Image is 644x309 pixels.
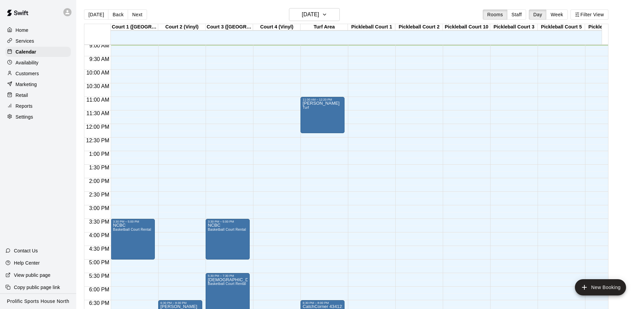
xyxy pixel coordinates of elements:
[303,301,342,305] div: 6:30 PM – 8:00 PM
[16,38,34,44] p: Services
[5,101,71,111] a: Reports
[585,24,632,30] div: Pickleball Court 4
[87,205,111,211] span: 3:00 PM
[85,110,111,116] span: 11:30 AM
[300,97,345,133] div: 11:00 AM – 12:20 PM: Claudia
[5,25,71,35] a: Home
[87,273,111,279] span: 5:30 PM
[84,124,111,130] span: 12:00 PM
[16,70,39,77] p: Customers
[507,9,526,20] button: Staff
[5,79,71,89] a: Marketing
[7,298,69,305] p: Prolific Sports House North
[87,246,111,252] span: 4:30 PM
[538,24,585,30] div: Pickleball Court 5
[84,138,111,143] span: 12:30 PM
[14,247,38,254] p: Contact Us
[85,83,111,89] span: 10:30 AM
[206,219,250,260] div: 3:30 PM – 5:00 PM: NCBC
[490,24,538,30] div: Pickleball Court 3
[84,9,108,20] button: [DATE]
[300,24,348,30] div: Turf Area
[208,220,248,223] div: 3:30 PM – 5:00 PM
[87,219,111,225] span: 3:30 PM
[253,24,300,30] div: Court 4 (Vinyl)
[302,10,319,19] h6: [DATE]
[16,103,33,109] p: Reports
[160,301,200,305] div: 6:30 PM – 8:30 PM
[529,9,546,20] button: Day
[395,24,443,30] div: Pickleball Court 2
[575,279,626,295] button: add
[108,9,128,20] button: Back
[87,300,111,306] span: 6:30 PM
[87,192,111,198] span: 2:30 PM
[87,178,111,184] span: 2:00 PM
[128,9,147,20] button: Next
[5,58,71,68] a: Availability
[88,56,111,62] span: 9:30 AM
[5,68,71,79] a: Customers
[85,97,111,103] span: 11:00 AM
[85,70,111,76] span: 10:00 AM
[483,9,507,20] button: Rooms
[208,282,246,286] span: Basketball Court Rental
[111,24,158,30] div: Court 1 ([GEOGRAPHIC_DATA])
[16,48,36,55] p: Calendar
[14,272,50,279] p: View public page
[546,9,567,20] button: Week
[289,8,340,21] button: [DATE]
[348,24,395,30] div: Pickleball Court 1
[208,274,248,277] div: 5:30 PM – 7:30 PM
[303,98,342,101] div: 11:00 AM – 12:20 PM
[87,287,111,292] span: 6:00 PM
[87,260,111,265] span: 5:00 PM
[87,165,111,170] span: 1:30 PM
[5,36,71,46] a: Services
[16,59,39,66] p: Availability
[16,92,28,99] p: Retail
[570,9,608,20] button: Filter View
[88,43,111,48] span: 9:00 AM
[87,151,111,157] span: 1:00 PM
[16,81,37,88] p: Marketing
[303,106,309,109] span: Turf
[111,219,155,260] div: 3:30 PM – 5:00 PM: NCBC
[206,24,253,30] div: Court 3 ([GEOGRAPHIC_DATA])
[113,228,151,231] span: Basketball Court Rental
[16,27,28,34] p: Home
[5,47,71,57] a: Calendar
[87,232,111,238] span: 4:00 PM
[158,24,206,30] div: Court 2 (Vinyl)
[16,114,33,120] p: Settings
[208,228,246,231] span: Basketball Court Rental
[443,24,490,30] div: Pickleball Court 10
[5,90,71,100] a: Retail
[14,284,60,291] p: Copy public page link
[113,220,153,223] div: 3:30 PM – 5:00 PM
[14,260,40,266] p: Help Center
[5,112,71,122] a: Settings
